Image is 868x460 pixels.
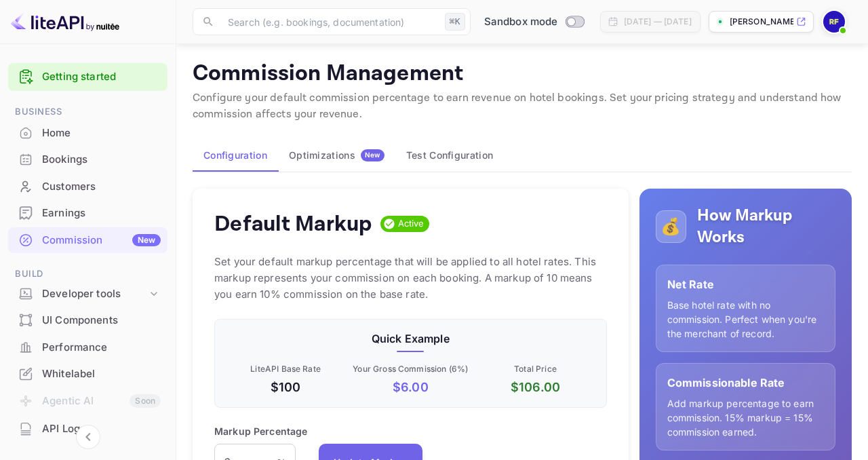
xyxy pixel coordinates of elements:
div: Customers [42,179,161,195]
a: Performance [8,334,167,360]
span: Sandbox mode [484,14,558,30]
button: Test Configuration [395,139,504,172]
div: Whitelabel [42,366,161,382]
div: CommissionNew [8,227,167,254]
p: $ 6.00 [351,378,470,396]
p: Configure your default commission percentage to earn revenue on hotel bookings. Set your pricing ... [193,90,852,123]
p: Net Rate [667,276,824,292]
div: Home [42,126,161,141]
p: Commission Management [193,60,852,88]
a: Bookings [8,147,167,172]
p: 💰 [660,214,681,239]
div: Commission [42,233,161,248]
a: Getting started [42,69,161,85]
a: Customers [8,174,167,199]
img: Romain Fernandez [823,11,845,33]
div: ⌘K [445,13,465,31]
div: Earnings [42,206,161,221]
a: Whitelabel [8,361,167,386]
div: API Logs [8,416,167,442]
p: [PERSON_NAME]-rsrpz... [730,16,793,28]
div: New [132,234,161,246]
input: Search (e.g. bookings, documentation) [220,8,439,35]
span: New [361,151,384,159]
p: Commissionable Rate [667,375,824,391]
div: Performance [42,340,161,356]
div: [DATE] — [DATE] [624,16,692,28]
a: Home [8,120,167,145]
div: UI Components [8,307,167,334]
img: LiteAPI logo [11,11,119,33]
p: Markup Percentage [214,424,308,438]
a: Earnings [8,200,167,225]
h5: How Markup Works [697,205,835,248]
div: Bookings [8,147,167,173]
p: $ 106.00 [475,378,595,396]
button: Configuration [193,139,278,172]
div: Switch to Production mode [479,14,589,30]
p: Quick Example [226,330,595,347]
div: Bookings [42,152,161,168]
a: CommissionNew [8,227,167,252]
div: Optimizations [289,149,384,161]
div: Developer tools [42,286,147,302]
div: Customers [8,174,167,200]
div: Performance [8,334,167,361]
span: Business [8,104,167,119]
span: Active [393,217,430,231]
span: Build [8,267,167,282]
a: API Logs [8,416,167,441]
p: Add markup percentage to earn commission. 15% markup = 15% commission earned. [667,396,824,439]
p: Total Price [475,363,595,375]
div: UI Components [42,313,161,328]
p: Set your default markup percentage that will be applied to all hotel rates. This markup represent... [214,254,607,303]
button: Collapse navigation [76,425,100,449]
p: $100 [226,378,345,396]
p: LiteAPI Base Rate [226,363,345,375]
div: Developer tools [8,282,167,306]
a: UI Components [8,307,167,332]
p: Your Gross Commission ( 6 %) [351,363,470,375]
p: Base hotel rate with no commission. Perfect when you're the merchant of record. [667,298,824,341]
h4: Default Markup [214,210,372,237]
div: Earnings [8,200,167,227]
div: Whitelabel [8,361,167,387]
div: Home [8,120,167,147]
div: API Logs [42,421,161,437]
div: Getting started [8,63,167,91]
